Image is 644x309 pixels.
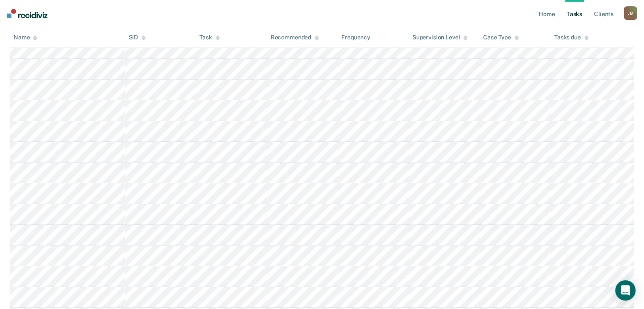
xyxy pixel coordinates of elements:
[554,34,589,41] div: Tasks due
[624,6,637,20] button: JB
[341,34,370,41] div: Frequency
[199,34,219,41] div: Task
[14,34,37,41] div: Name
[412,34,468,41] div: Supervision Level
[7,9,47,18] img: Recidiviz
[615,280,636,301] div: Open Intercom Messenger
[271,34,319,41] div: Recommended
[624,6,637,20] div: J B
[129,34,146,41] div: SID
[483,34,519,41] div: Case Type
